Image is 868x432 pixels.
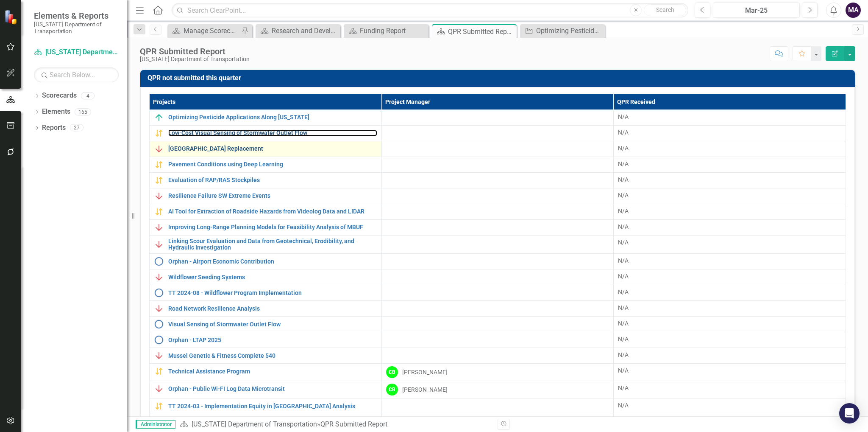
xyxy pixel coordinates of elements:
div: N/A [618,384,841,392]
td: Double-Click to Edit [614,188,846,204]
div: N/A [618,128,841,137]
a: Evaluation of RAP/RAS Stockpiles [168,177,377,183]
td: Double-Click to Edit [381,204,614,219]
div: N/A [618,272,841,281]
div: N/A [618,288,841,296]
div: N/A [618,256,841,265]
div: 165 [75,108,91,115]
div: N/A [618,351,841,359]
a: Optimizing Pesticide Applications Along [US_STATE] [522,25,603,36]
a: Optimizing Pesticide Applications Along [US_STATE] [168,114,377,121]
td: Double-Click to Edit Right Click for Context Menu [150,219,382,235]
div: Research and Development Projects [272,25,338,36]
div: QPR Submitted Report [320,420,387,428]
div: CB [386,384,398,396]
a: Low-Cost Visual Sensing of Stormwater Outlet Flow [168,130,377,136]
span: Search [656,6,674,13]
img: No Information [154,319,164,329]
div: N/A [618,144,841,152]
td: Double-Click to Edit [614,398,846,414]
td: Double-Click to Edit [381,125,614,141]
td: Double-Click to Edit [614,332,846,348]
td: Double-Click to Edit [614,254,846,269]
div: N/A [618,222,841,231]
a: Wildflower Seeding Systems [168,274,377,281]
img: Below Plan [154,384,164,394]
img: Caution [154,160,164,170]
div: » [180,420,491,429]
div: Manage Scorecards [184,25,239,36]
img: Caution [154,207,164,217]
td: Double-Click to Edit [381,269,614,285]
img: Below Plan [154,222,164,233]
td: Double-Click to Edit Right Click for Context Menu [150,381,382,398]
td: Double-Click to Edit [381,414,614,432]
img: Below Plan [154,239,164,250]
td: Double-Click to Edit [381,332,614,348]
a: Improving Long-Range Planning Models for Feasibility Analysis of MBUF [168,224,377,230]
button: MA [846,3,861,18]
td: Double-Click to Edit [614,317,846,332]
td: Double-Click to Edit [381,301,614,317]
td: Double-Click to Edit Right Click for Context Menu [150,254,382,269]
img: No Information [154,256,164,266]
a: Scorecards [42,91,77,101]
a: AI Tool for Extraction of Roadside Hazards from Videolog Data and LIDAR [168,208,377,215]
td: Double-Click to Edit [614,414,846,432]
a: TT 2024-08 - Wildflower Program Implementation [168,290,377,296]
img: Caution [154,128,164,138]
td: Double-Click to Edit [381,348,614,364]
div: Funding Report [360,25,426,36]
a: Reports [42,123,66,133]
img: Caution [154,366,164,376]
td: Double-Click to Edit [381,381,614,398]
a: Technical Assistance Program [168,368,377,375]
td: Double-Click to Edit [614,235,846,254]
a: Resilience Failure SW Extreme Events [168,193,377,199]
div: N/A [618,160,841,168]
img: Below Plan [154,272,164,282]
div: N/A [618,191,841,199]
div: N/A [618,238,841,247]
div: N/A [618,207,841,215]
div: 4 [81,92,95,99]
img: No Information [154,335,164,345]
td: Double-Click to Edit Right Click for Context Menu [150,348,382,364]
img: Caution [154,175,164,185]
div: [PERSON_NAME] [402,368,448,376]
div: N/A [618,112,841,121]
td: Double-Click to Edit [614,301,846,317]
div: Optimizing Pesticide Applications Along [US_STATE] [536,25,603,36]
td: Double-Click to Edit [381,285,614,301]
div: [US_STATE] Department of Transportation [140,56,250,62]
td: Double-Click to Edit Right Click for Context Menu [150,157,382,172]
a: TT 2024-03 - Implementation Equity in [GEOGRAPHIC_DATA] Analysis [168,403,377,410]
img: ClearPoint Strategy [4,10,19,25]
div: N/A [618,319,841,328]
td: Double-Click to Edit Right Click for Context Menu [150,204,382,219]
div: N/A [618,401,841,410]
a: Elements [42,107,70,117]
a: Funding Report [346,25,426,36]
td: Double-Click to Edit [614,109,846,125]
td: Double-Click to Edit Right Click for Context Menu [150,285,382,301]
div: QPR Submitted Report [448,26,515,37]
a: Orphan - LTAP 2025 [168,337,377,343]
small: [US_STATE] Department of Transportation [34,21,119,35]
a: [US_STATE] Department of Transportation [192,420,317,428]
td: Double-Click to Edit [614,269,846,285]
td: Double-Click to Edit [381,157,614,172]
button: Mar-25 [713,3,800,18]
td: Double-Click to Edit [614,285,846,301]
td: Double-Click to Edit Right Click for Context Menu [150,141,382,157]
td: Double-Click to Edit Right Click for Context Menu [150,125,382,141]
a: Pavement Conditions using Deep Learning [168,161,377,168]
td: Double-Click to Edit Right Click for Context Menu [150,414,382,432]
td: Double-Click to Edit Right Click for Context Menu [150,109,382,125]
img: Below Plan [154,144,164,154]
input: Search Below... [34,67,119,82]
td: Double-Click to Edit Right Click for Context Menu [150,235,382,254]
a: Mussel Genetic & Fitness Complete 540 [168,353,377,359]
td: Double-Click to Edit [381,188,614,204]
